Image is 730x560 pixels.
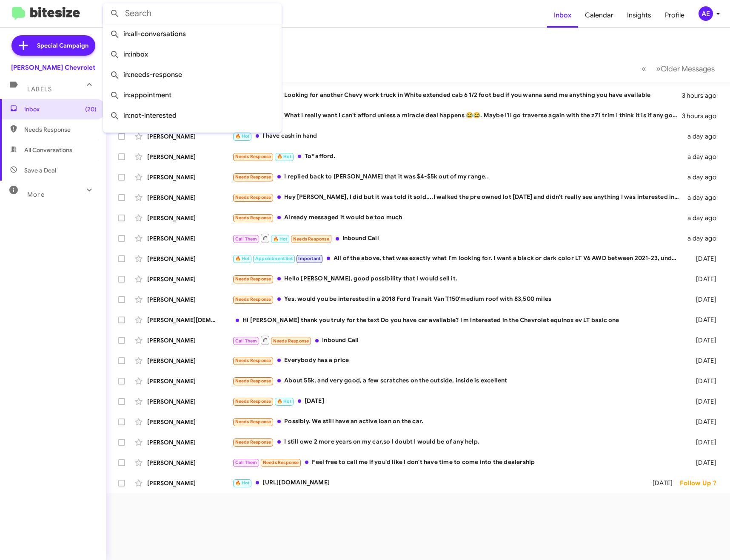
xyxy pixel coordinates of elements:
[147,316,232,324] div: [PERSON_NAME][DEMOGRAPHIC_DATA]
[232,376,684,386] div: About 55k, and very good, a few scratches on the outside, inside is excellent
[235,174,271,180] span: Needs Response
[684,234,723,243] div: a day ago
[232,437,684,447] div: I still owe 2 more years on my car,so I doubt I would be of any help.
[691,6,721,21] button: AE
[273,338,309,344] span: Needs Response
[11,35,95,56] a: Special Campaign
[232,316,684,324] div: Hi [PERSON_NAME] thank you truly for the text Do you have car available? I m interested in the Ch...
[27,85,52,93] span: Labels
[147,255,232,263] div: [PERSON_NAME]
[85,105,97,113] span: (20)
[273,236,288,242] span: 🔥 Hot
[147,479,232,487] div: [PERSON_NAME]
[147,356,232,365] div: [PERSON_NAME]
[147,438,232,447] div: [PERSON_NAME]
[232,417,684,427] div: Possibly. We still have an active loan on the car.
[255,256,293,261] span: Appointment Set
[637,60,720,77] nav: Page navigation example
[263,460,299,465] span: Needs Response
[235,133,250,139] span: 🔥 Hot
[235,399,271,404] span: Needs Response
[37,41,88,50] span: Special Campaign
[684,295,723,304] div: [DATE]
[147,173,232,181] div: [PERSON_NAME]
[684,214,723,222] div: a day ago
[682,91,723,100] div: 3 hours ago
[103,3,282,24] input: Search
[684,397,723,406] div: [DATE]
[11,63,95,72] div: [PERSON_NAME] Chevrolet
[147,214,232,222] div: [PERSON_NAME]
[110,24,275,44] span: in:all-conversations
[147,193,232,202] div: [PERSON_NAME]
[235,195,271,200] span: Needs Response
[235,236,257,242] span: Call Them
[24,166,56,175] span: Save a Deal
[684,275,723,283] div: [DATE]
[147,153,232,161] div: [PERSON_NAME]
[235,338,257,344] span: Call Them
[636,60,651,77] button: Previous
[27,191,45,198] span: More
[684,132,723,141] div: a day ago
[651,60,720,77] button: Next
[235,154,271,159] span: Needs Response
[235,460,257,465] span: Call Them
[620,3,658,28] a: Insights
[684,438,723,447] div: [DATE]
[232,152,684,161] div: To* afford.
[684,336,723,345] div: [DATE]
[235,378,271,384] span: Needs Response
[147,336,232,345] div: [PERSON_NAME]
[110,105,275,126] span: in:not-interested
[147,418,232,426] div: [PERSON_NAME]
[298,256,320,261] span: Important
[661,64,715,74] span: Older Messages
[235,215,271,221] span: Needs Response
[147,397,232,406] div: [PERSON_NAME]
[684,458,723,467] div: [DATE]
[232,91,682,100] div: Looking for another Chevy work truck in White extended cab 6 1/2 foot bed if you wanna send me an...
[547,3,578,28] a: Inbox
[232,131,684,141] div: I have cash in hand
[232,111,682,121] div: What I really want I can't afford unless a miracle deal happens 😂😂. Maybe I'll go traverse again ...
[147,275,232,283] div: [PERSON_NAME]
[232,233,684,243] div: Inbound Call
[232,458,684,467] div: Feel free to call me if you'd like I don't have time to come into the dealership
[277,399,291,404] span: 🔥 Hot
[232,335,684,345] div: Inbound Call
[235,358,271,363] span: Needs Response
[147,234,232,243] div: [PERSON_NAME]
[684,316,723,324] div: [DATE]
[110,85,275,105] span: in:appointment
[147,458,232,467] div: [PERSON_NAME]
[656,63,661,74] span: »
[682,112,723,120] div: 3 hours ago
[235,480,250,486] span: 🔥 Hot
[110,44,275,65] span: in:inbox
[684,418,723,426] div: [DATE]
[235,256,250,261] span: 🔥 Hot
[684,173,723,181] div: a day ago
[684,255,723,263] div: [DATE]
[232,294,684,304] div: Yes, would you be interested in a 2018 Ford Transit Van T150'medium roof with 83,500 miles
[147,295,232,304] div: [PERSON_NAME]
[699,6,713,21] div: AE
[235,276,271,282] span: Needs Response
[232,478,643,488] div: [URL][DOMAIN_NAME]
[642,63,646,74] span: «
[24,105,97,113] span: Inbox
[235,297,271,302] span: Needs Response
[578,3,620,28] a: Calendar
[680,479,723,487] div: Follow Up ?
[277,154,291,159] span: 🔥 Hot
[658,3,691,28] a: Profile
[232,274,684,284] div: Hello [PERSON_NAME], good possibility that I would sell it.
[684,153,723,161] div: a day ago
[232,396,684,406] div: [DATE]
[147,377,232,385] div: [PERSON_NAME]
[232,356,684,365] div: Everybody has a price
